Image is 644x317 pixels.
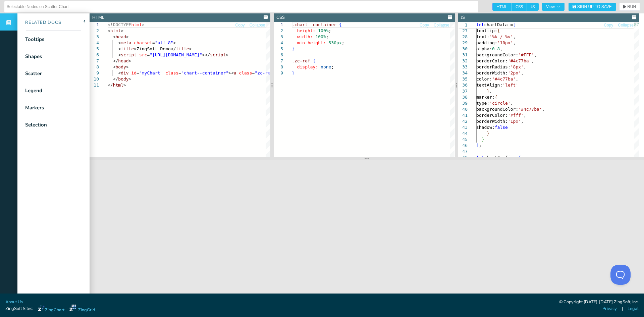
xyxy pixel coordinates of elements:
span: Sign Up to Save [577,5,612,9]
span: none [321,64,331,69]
div: 39 [458,100,468,106]
span: , [521,70,524,75]
span: class [239,70,252,75]
span: 100% [318,28,329,33]
span: html [131,22,142,27]
span: < [108,28,110,33]
span: borderWidth: [476,70,508,75]
div: 3 [274,34,283,40]
div: 32 [458,58,468,64]
span: id [131,70,137,75]
span: "myChart" [139,70,163,75]
div: 9 [90,70,99,76]
div: 7 [90,58,99,64]
span: body [115,64,126,69]
span: < [113,34,116,39]
span: borderColor: [476,113,508,118]
div: 1 [90,22,99,28]
button: Copy [235,22,245,29]
div: Markers [25,104,44,112]
div: 33 [458,64,468,70]
span: title [176,46,189,51]
span: src [139,52,147,57]
div: 38 [458,94,468,100]
span: [ [513,22,516,27]
span: { [339,22,342,27]
span: '1px' [508,119,521,124]
span: < [118,46,121,51]
span: RUN [627,5,636,9]
span: , [500,46,502,51]
span: } [292,46,294,51]
span: > [173,40,176,45]
button: RUN [619,3,640,11]
a: Privacy [602,306,617,312]
div: 27 [458,28,468,34]
span: = [252,70,255,75]
span: { [497,28,500,33]
span: 1 [458,22,468,28]
span: View [546,5,560,9]
span: backgroundColor: [476,52,518,57]
span: Copy [420,23,429,27]
div: 34 [458,70,468,76]
span: tooltip: [476,28,497,33]
div: 36 [458,82,468,88]
span: < [118,52,121,57]
span: JS [527,3,539,11]
button: Copy [603,22,613,29]
span: | [622,306,623,312]
span: = [147,52,150,57]
div: Legend [25,87,42,95]
span: a [234,70,236,75]
span: meta [121,40,131,45]
a: ZingChart [38,305,64,313]
span: "utf-8" [155,40,173,45]
span: >< [228,70,234,75]
span: <!DOCTYPE [108,22,131,27]
span: text: [476,34,489,39]
button: Collapse [249,22,266,29]
div: 31 [458,52,468,58]
span: alpha: [476,46,492,51]
div: CSS [276,14,285,21]
div: 4 [90,40,99,46]
button: Collapse [618,22,634,29]
span: , [489,89,492,94]
div: Selection [25,121,47,129]
span: > [134,46,137,51]
span: < [113,64,116,69]
div: 35 [458,76,468,82]
span: charset [134,40,152,45]
span: < [118,70,121,75]
span: title [121,46,134,51]
span: } [487,89,489,94]
span: '#4c77ba' [492,76,516,82]
span: script [210,52,226,57]
span: 530px [329,40,342,45]
span: 0.8 [492,46,500,51]
div: 10 [90,76,99,82]
span: ; [329,28,331,33]
span: , [513,40,516,45]
div: 7 [274,58,283,64]
div: 6 [274,52,283,58]
span: " [150,52,152,57]
div: 2 [90,28,99,34]
div: Scatter [25,70,42,77]
span: padding: [476,40,497,45]
span: '2px' [508,70,521,75]
div: 4 [274,40,283,46]
div: JS [461,14,465,21]
span: </ [108,83,113,88]
span: Collapse [618,23,634,27]
span: borderWidth: [476,119,508,124]
span: false [494,125,507,130]
span: ; [342,40,344,45]
div: 43 [458,124,468,130]
iframe: Toggle Customer Support [610,265,631,285]
div: checkbox-group [492,3,539,11]
div: 28 [458,34,468,40]
span: let [476,155,484,160]
span: , [510,101,513,106]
